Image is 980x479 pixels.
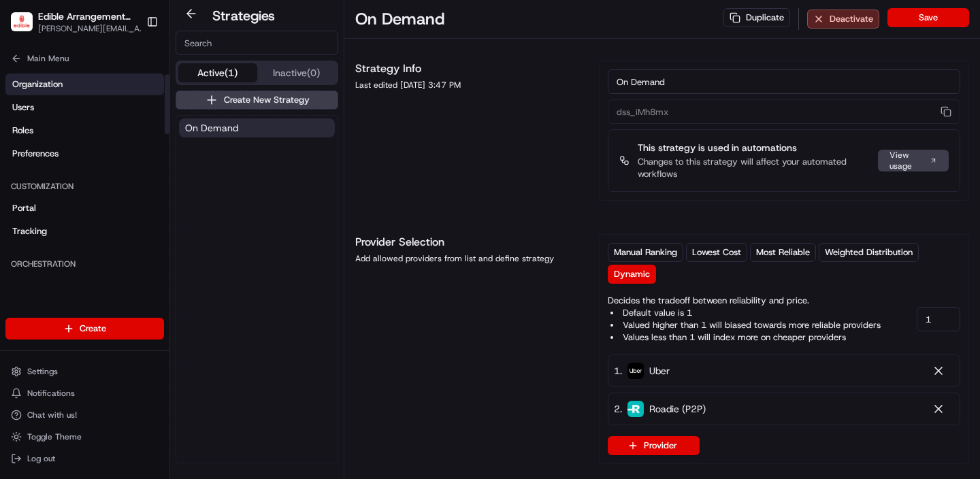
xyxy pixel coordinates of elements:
img: Nash [14,14,41,41]
a: Preferences [5,143,164,165]
button: Manual Ranking [608,243,683,262]
button: [PERSON_NAME][EMAIL_ADDRESS][DOMAIN_NAME] [38,23,149,34]
span: Users [12,101,34,114]
li: Values less than 1 will index more on cheaper providers [610,331,881,344]
button: Provider [608,436,700,455]
button: Start new chat [231,134,248,150]
div: 2 . [614,401,706,416]
span: API Documentation [129,197,218,211]
span: Weighted Distribution [825,246,913,259]
p: This strategy is used in automations [638,141,870,154]
li: Valued higher than 1 will biased towards more reliable providers [610,319,881,331]
a: Tracking [5,220,164,242]
div: We're available if you need us! [46,144,172,154]
input: Clear [35,88,225,102]
span: Most Reliable [756,246,810,259]
span: Pylon [135,231,165,241]
h1: Provider Selection [355,234,583,250]
span: Preferences [12,148,59,160]
a: Roles [5,120,164,142]
button: Settings [5,362,164,381]
div: Start new chat [46,130,223,144]
span: Uber [649,364,670,378]
img: Edible Arrangements - Kirkland, WA [11,12,33,32]
a: 💻API Documentation [110,192,224,216]
span: Toggle Theme [27,431,82,442]
button: Main Menu [5,49,164,68]
button: On Demand [179,118,335,137]
div: Orchestration [5,253,164,275]
span: Portal [12,202,36,214]
li: Default value is 1 [610,307,881,319]
p: Changes to this strategy will affect your automated workflows [638,156,870,180]
button: Duplicate [723,8,790,27]
button: Dynamic [608,265,656,284]
h1: On Demand [355,8,444,30]
img: uber-new-logo.jpeg [627,363,644,379]
div: Customization [5,176,164,197]
p: Welcome 👋 [14,54,248,76]
div: 1 . [614,363,670,378]
button: Chat with us! [5,406,164,425]
p: Decides the tradeoff between reliability and price. [608,295,881,344]
span: Manual Ranking [614,246,677,259]
button: Edible Arrangements - [GEOGRAPHIC_DATA], [GEOGRAPHIC_DATA] [38,10,134,23]
a: 📗Knowledge Base [8,192,110,216]
a: Organization [5,73,164,95]
button: Active (1) [178,63,257,82]
button: Lowest Cost [686,243,747,262]
button: Log out [5,449,164,468]
span: Create [80,323,106,335]
span: Settings [27,366,58,377]
div: Last edited [DATE] 3:47 PM [355,80,583,90]
a: Powered byPylon [96,230,165,241]
span: Organization [12,78,63,90]
span: On Demand [185,121,238,135]
h2: Strategies [212,6,275,25]
a: Portal [5,197,164,219]
span: Main Menu [27,53,69,64]
button: Most Reliable [750,243,816,262]
span: Tracking [12,225,47,237]
h1: Strategy Info [355,61,583,77]
button: Save [887,8,969,27]
button: Create New Strategy [176,90,338,110]
div: 💻 [115,199,126,210]
div: Add allowed providers from list and define strategy [355,253,583,264]
button: Create [5,318,164,340]
button: Toggle Theme [5,427,164,446]
button: Notifications [5,384,164,403]
input: Search [176,31,338,55]
button: Inactive (0) [257,63,336,82]
span: Roles [12,125,33,137]
button: Weighted Distribution [819,243,919,262]
div: 📗 [14,199,24,210]
span: Roadie (P2P) [649,402,706,416]
img: roadie-logo-v2.jpg [627,401,644,417]
span: Dynamic [614,268,650,280]
button: Deactivate [807,10,879,29]
a: View usage [878,150,949,171]
a: Users [5,97,164,118]
button: Edible Arrangements - Kirkland, WAEdible Arrangements - [GEOGRAPHIC_DATA], [GEOGRAPHIC_DATA][PERS... [5,5,141,38]
span: Knowledge Base [27,197,104,211]
span: Notifications [27,388,75,399]
span: Chat with us! [27,410,77,420]
span: Log out [27,453,55,464]
img: 1736555255976-a54dd68f-1ca7-489b-9aae-adbdc363a1c4 [14,130,38,154]
span: Lowest Cost [692,246,741,259]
